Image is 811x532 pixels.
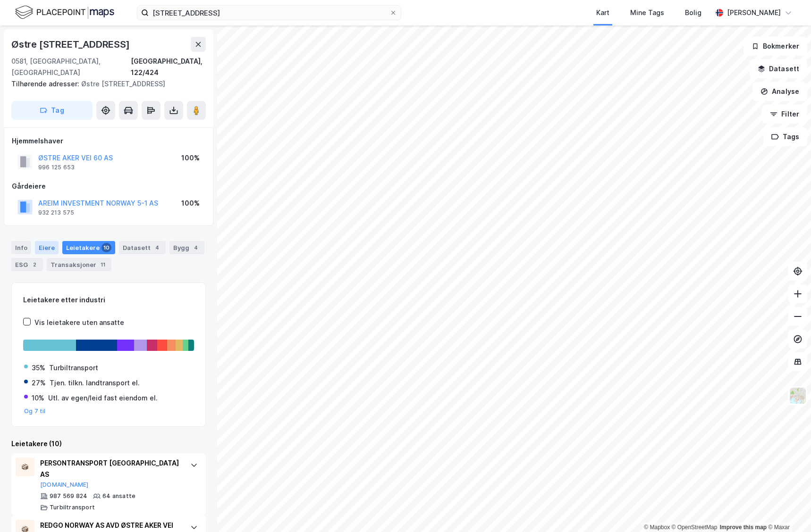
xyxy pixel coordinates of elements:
[762,105,807,124] button: Filter
[152,243,162,252] div: 4
[62,241,115,254] div: Leietakere
[50,377,140,389] div: Tjen. tilkn. landtransport el.
[12,181,205,192] div: Gårdeiere
[181,198,200,209] div: 100%
[98,260,108,269] div: 11
[11,80,81,88] span: Tilhørende adresser:
[181,152,200,164] div: 100%
[24,407,46,415] button: Og 7 til
[32,362,45,374] div: 35%
[789,387,807,405] img: Z
[131,56,206,78] div: [GEOGRAPHIC_DATA], 122/424
[15,4,114,21] img: logo.f888ab2527a4732fd821a326f86c7f29.svg
[12,135,205,147] div: Hjemmelshaver
[38,164,75,171] div: 996 125 653
[672,524,718,531] a: OpenStreetMap
[149,6,389,20] input: Søk på adresse, matrikkel, gårdeiere, leietakere eller personer
[11,438,206,449] div: Leietakere (10)
[750,59,807,78] button: Datasett
[685,7,701,18] div: Bolig
[191,243,201,252] div: 4
[11,241,31,254] div: Info
[40,457,181,480] div: PERSONTRANSPORT [GEOGRAPHIC_DATA] AS
[11,258,43,271] div: ESG
[50,504,95,511] div: Turbiltransport
[763,127,807,146] button: Tags
[720,524,767,531] a: Improve this map
[35,241,59,254] div: Eiere
[50,492,87,500] div: 987 569 824
[727,7,781,18] div: [PERSON_NAME]
[752,82,807,101] button: Analyse
[11,37,132,52] div: Østre [STREET_ADDRESS]
[32,377,46,389] div: 27%
[40,481,89,489] button: [DOMAIN_NAME]
[40,520,181,531] div: REDGO NORWAY AS AVD ØSTRE AKER VEI
[30,260,39,269] div: 2
[11,56,131,78] div: 0581, [GEOGRAPHIC_DATA], [GEOGRAPHIC_DATA]
[169,241,204,254] div: Bygg
[23,294,194,306] div: Leietakere etter industri
[48,392,158,404] div: Utl. av egen/leid fast eiendom el.
[119,241,166,254] div: Datasett
[630,7,664,18] div: Mine Tags
[102,492,135,500] div: 64 ansatte
[11,78,198,90] div: Østre [STREET_ADDRESS]
[49,362,98,374] div: Turbiltransport
[644,524,670,531] a: Mapbox
[101,243,111,252] div: 10
[743,37,807,56] button: Bokmerker
[764,487,811,532] iframe: Chat Widget
[38,209,74,216] div: 932 213 575
[47,258,111,271] div: Transaksjoner
[34,317,124,328] div: Vis leietakere uten ansatte
[11,101,93,120] button: Tag
[596,7,609,18] div: Kart
[32,392,44,404] div: 10%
